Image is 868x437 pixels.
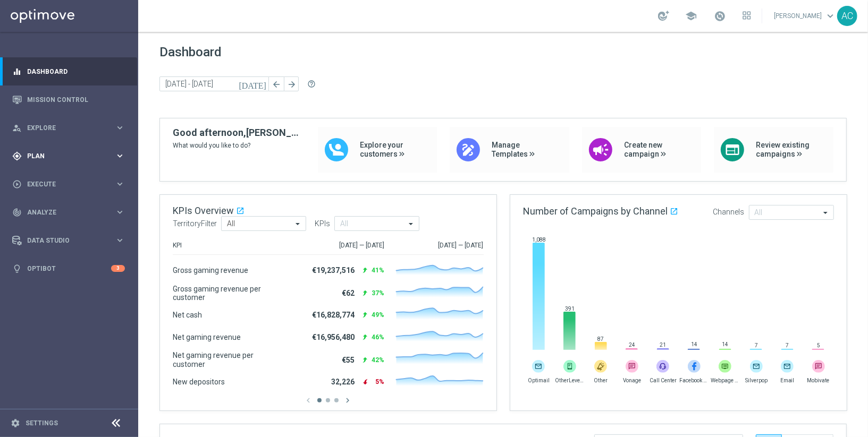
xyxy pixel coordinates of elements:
a: Optibot [27,254,111,282]
span: Analyze [27,209,115,216]
div: 3 [111,265,125,272]
i: gps_fixed [12,151,22,161]
i: keyboard_arrow_right [115,151,125,161]
a: [PERSON_NAME]keyboard_arrow_down [773,8,837,24]
button: Data Studio keyboard_arrow_right [12,236,125,245]
a: Dashboard [27,57,125,85]
i: keyboard_arrow_right [115,207,125,217]
i: keyboard_arrow_right [115,179,125,189]
i: keyboard_arrow_right [115,123,125,133]
span: keyboard_arrow_down [824,10,836,22]
div: Explore [12,123,115,133]
button: Mission Control [12,96,125,104]
i: keyboard_arrow_right [115,235,125,245]
i: settings [11,418,20,428]
div: AC [837,6,857,26]
div: Data Studio [12,236,115,245]
div: Analyze [12,208,115,217]
button: person_search Explore keyboard_arrow_right [12,124,125,132]
span: Explore [27,125,115,131]
i: equalizer [12,67,22,76]
button: play_circle_outline Execute keyboard_arrow_right [12,180,125,188]
i: play_circle_outline [12,179,22,189]
button: equalizer Dashboard [12,67,125,76]
div: Plan [12,151,115,161]
button: track_changes Analyze keyboard_arrow_right [12,208,125,217]
div: Mission Control [12,85,125,114]
a: Settings [26,420,58,426]
i: track_changes [12,208,22,217]
i: lightbulb [12,264,22,273]
div: Dashboard [12,57,125,85]
button: gps_fixed Plan keyboard_arrow_right [12,152,125,160]
span: school [685,10,697,22]
span: Plan [27,153,115,159]
button: lightbulb Optibot 3 [12,264,125,273]
div: Optibot [12,254,125,282]
span: Execute [27,181,115,187]
a: Mission Control [27,85,125,114]
i: person_search [12,123,22,133]
div: Execute [12,179,115,189]
span: Data Studio [27,237,115,244]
